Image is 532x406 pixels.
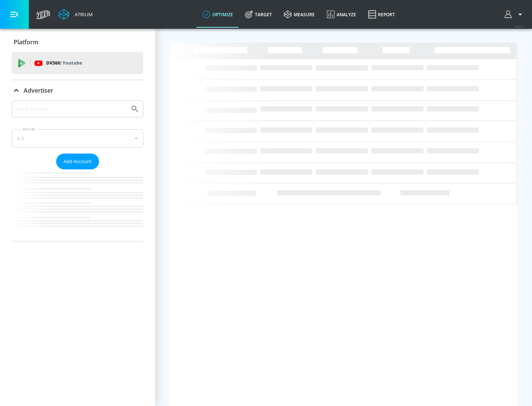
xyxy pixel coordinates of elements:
div: Advertiser [12,100,143,241]
p: Youtube [62,59,82,67]
a: Report [362,1,401,28]
span: v 4.25.2 [514,24,525,28]
p: Platform [14,38,38,46]
div: Platform [12,32,143,52]
label: Sort By [21,127,37,131]
p: Advertiser [24,86,53,94]
a: Target [239,1,278,28]
div: Atrium [72,11,93,18]
nav: list of Advertiser [12,169,143,241]
div: DV360: Youtube [12,52,143,74]
p: DV360: [46,59,82,67]
button: Add Account [56,154,99,169]
span: Add Account [64,157,92,166]
div: Advertiser [12,80,143,101]
a: measure [278,1,321,28]
a: optimize [197,1,239,28]
div: A-Z [12,129,143,148]
input: Search by name [15,104,127,114]
a: Analyze [321,1,362,28]
a: Atrium [58,9,93,20]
